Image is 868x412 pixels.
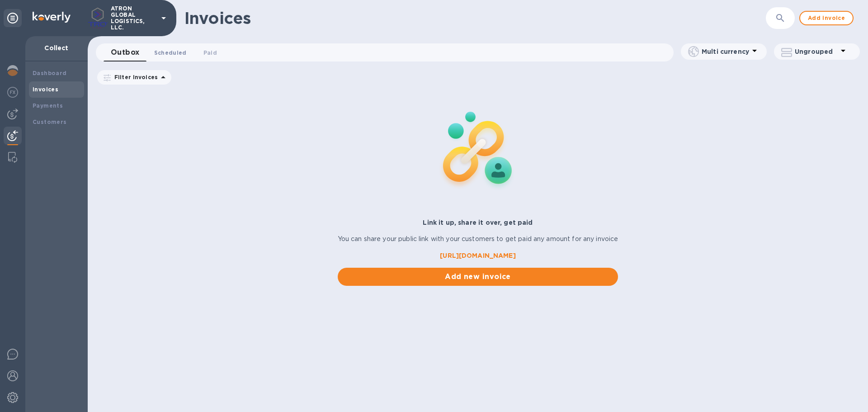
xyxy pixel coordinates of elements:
[338,234,618,244] p: You can share your public link with your customers to get paid any amount for any invoice
[7,87,18,98] img: Foreign exchange
[33,43,80,52] p: Collect
[154,48,187,57] span: Scheduled
[203,48,217,57] span: Paid
[338,218,618,227] p: Link it up, share it over, get paid
[799,11,854,25] button: Add invoice
[338,268,618,286] button: Add new invoice
[345,271,611,282] span: Add new invoice
[807,13,845,24] span: Add invoice
[184,9,251,28] h1: Invoices
[33,102,63,109] b: Payments
[111,5,156,31] p: ATRON GLOBAL LOGISTICS, LLC.
[338,251,618,260] a: [URL][DOMAIN_NAME]
[111,46,140,59] span: Outbox
[111,73,158,81] p: Filter Invoices
[702,47,749,56] p: Multi currency
[33,86,58,93] b: Invoices
[33,12,71,23] img: Logo
[4,9,22,27] div: Unpin categories
[440,252,515,259] b: [URL][DOMAIN_NAME]
[33,70,67,76] b: Dashboard
[795,47,838,56] p: Ungrouped
[33,118,67,125] b: Customers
